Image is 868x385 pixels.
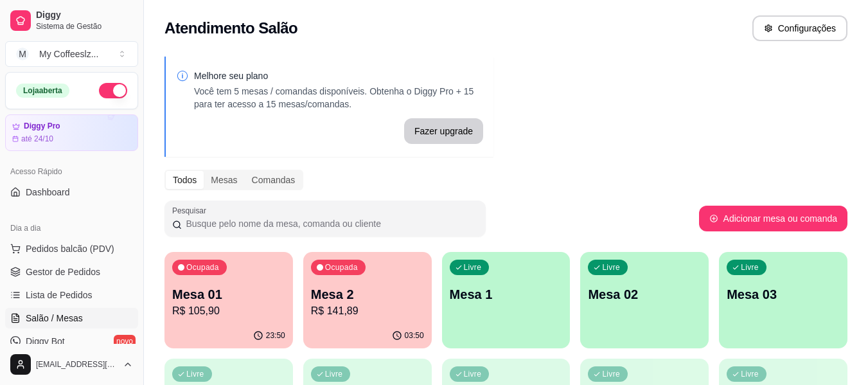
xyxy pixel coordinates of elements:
[752,15,847,41] button: Configurações
[325,262,358,273] p: Ocupada
[5,308,138,328] a: Salão / Mesas
[36,21,133,31] span: Sistema de Gestão
[204,171,244,189] div: Mesas
[5,218,138,238] div: Dia a dia
[5,285,138,305] a: Lista de Pedidos
[602,369,620,379] p: Livre
[464,262,482,273] p: Livre
[194,85,483,111] p: Você tem 5 mesas / comandas disponíveis. Obtenha o Diggy Pro + 15 para ter acesso a 15 mesas/coma...
[311,285,424,303] p: Mesa 2
[5,5,138,36] a: DiggySistema de Gestão
[36,359,118,370] span: [EMAIL_ADDRESS][DOMAIN_NAME]
[266,330,285,341] p: 23:50
[99,83,127,98] button: Alterar Status
[39,48,98,60] div: My Coffeeslz ...
[186,369,204,379] p: Livre
[26,186,70,199] span: Dashboard
[24,121,60,131] article: Diggy Pro
[164,252,293,348] button: OcupadaMesa 01R$ 105,9023:50
[172,205,211,216] label: Pesquisar
[464,369,482,379] p: Livre
[303,252,432,348] button: OcupadaMesa 2R$ 141,8903:50
[5,262,138,282] a: Gestor de Pedidos
[5,349,138,380] button: [EMAIL_ADDRESS][DOMAIN_NAME]
[311,303,424,319] p: R$ 141,89
[172,303,285,319] p: R$ 105,90
[26,312,83,325] span: Salão / Mesas
[36,10,133,21] span: Diggy
[404,118,483,144] button: Fazer upgrade
[699,206,847,231] button: Adicionar mesa ou comanda
[26,242,114,255] span: Pedidos balcão (PDV)
[5,41,138,67] button: Select a team
[442,252,571,348] button: LivreMesa 1
[325,369,343,379] p: Livre
[182,217,478,230] input: Pesquisar
[186,262,219,273] p: Ocupada
[5,161,138,182] div: Acesso Rápido
[245,171,303,189] div: Comandas
[741,369,759,379] p: Livre
[26,289,93,301] span: Lista de Pedidos
[5,182,138,202] a: Dashboard
[405,330,424,341] p: 03:50
[21,134,53,144] article: até 24/10
[741,262,759,273] p: Livre
[172,285,285,303] p: Mesa 01
[5,114,138,151] a: Diggy Proaté 24/10
[16,84,69,98] div: Loja aberta
[588,285,701,303] p: Mesa 02
[164,18,297,39] h2: Atendimento Salão
[727,285,840,303] p: Mesa 03
[26,265,100,278] span: Gestor de Pedidos
[719,252,847,348] button: LivreMesa 03
[5,238,138,259] button: Pedidos balcão (PDV)
[194,69,483,82] p: Melhore seu plano
[450,285,563,303] p: Mesa 1
[166,171,204,189] div: Todos
[16,48,29,60] span: M
[580,252,709,348] button: LivreMesa 02
[5,331,138,352] a: Diggy Botnovo
[602,262,620,273] p: Livre
[26,335,65,348] span: Diggy Bot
